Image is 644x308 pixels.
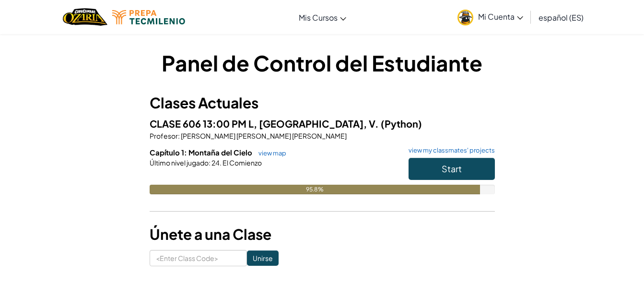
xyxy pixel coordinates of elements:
[222,158,262,167] span: El Comienzo
[150,224,495,245] h3: Únete a una Clase
[150,148,254,157] span: Capítulo 1: Montaña del Cielo
[453,2,528,32] a: Mi Cuenta
[211,158,222,167] span: 24.
[112,10,185,24] img: Tecmilenio logo
[150,131,178,140] span: Profesor
[209,158,211,167] span: :
[457,10,473,25] img: avatar
[63,7,107,27] a: Ozaria by CodeCombat logo
[409,158,495,180] button: Start
[404,147,495,154] a: view my classmates' projects
[180,131,347,140] span: [PERSON_NAME] [PERSON_NAME] [PERSON_NAME]
[478,12,523,22] span: Mi Cuenta
[299,12,338,23] span: Mis Cursos
[63,7,107,27] img: Home
[150,185,480,194] div: 95.8%
[539,12,584,23] span: español (ES)
[381,118,422,130] span: (Python)
[150,92,495,114] h3: Clases Actuales
[294,4,351,30] a: Mis Cursos
[150,48,495,78] h1: Panel de Control del Estudiante
[150,118,381,130] span: CLASE 606 13:00 PM L, [GEOGRAPHIC_DATA], V.
[150,250,247,266] input: <Enter Class Code>
[247,250,279,266] input: Unirse
[254,149,286,157] a: view map
[534,4,588,30] a: español (ES)
[150,158,209,167] span: Último nivel jugado
[442,163,462,174] span: Start
[178,131,180,140] span: :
